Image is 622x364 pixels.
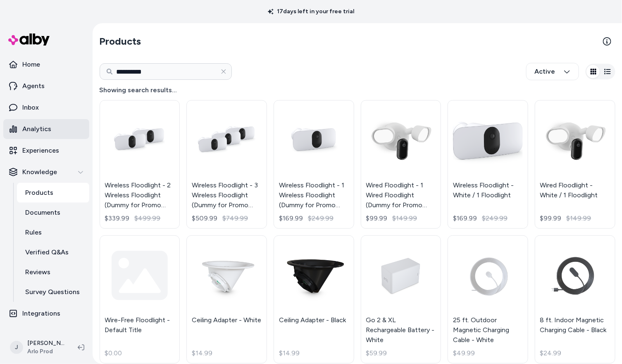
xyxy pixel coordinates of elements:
p: Verified Q&As [25,247,69,257]
a: Agents [3,76,89,96]
a: Inbox [3,98,89,117]
a: Wireless Floodlight - 2 Wireless Floodlight (Dummy for Promo Page) - WhiteWireless Floodlight - 2... [100,100,180,229]
p: Inbox [22,103,39,113]
img: alby Logo [8,34,50,45]
a: Wireless Floodlight - White / 1 FloodlightWireless Floodlight - White / 1 Floodlight$169.99$249.99 [448,100,528,229]
a: Wireless Floodlight - 1 Wireless Floodlight (Dummy for Promo Page) - WhiteWireless Floodlight - 1... [274,100,354,229]
a: Integrations [3,304,89,323]
a: Home [3,55,89,74]
a: Documents [17,203,89,223]
span: Arlo Prod [27,347,64,356]
a: Wired Floodlight - White / 1 FloodlightWired Floodlight - White / 1 Floodlight$99.99$149.99 [535,100,615,229]
a: Go 2 & XL Rechargeable Battery - WhiteGo 2 & XL Rechargeable Battery - White$59.99 [361,235,441,364]
a: Ceiling Adapter - BlackCeiling Adapter - Black$14.99 [274,235,354,364]
p: Products [25,188,53,198]
p: Documents [25,208,60,218]
a: Wired Floodlight - 1 Wired Floodlight (Dummy for Promo Page) - WhiteWired Floodlight - 1 Wired Fl... [361,100,441,229]
a: Wireless Floodlight - 3 Wireless Floodlight (Dummy for Promo Page) - WhiteWireless Floodlight - 3... [186,100,267,229]
a: 8 ft. Indoor Magnetic Charging Cable - Black8 ft. Indoor Magnetic Charging Cable - Black$24.99 [535,235,615,364]
p: Analytics [22,124,51,134]
a: Rules [17,223,89,242]
a: Reviews [17,262,89,282]
a: Ceiling Adapter - WhiteCeiling Adapter - White$14.99 [186,235,267,364]
a: 25 ft. Outdoor Magnetic Charging Cable - White25 ft. Outdoor Magnetic Charging Cable - White$49.99 [448,235,528,364]
button: Knowledge [3,162,89,182]
button: J[PERSON_NAME]Arlo Prod [5,334,71,361]
p: [PERSON_NAME] [27,339,64,347]
a: Products [17,183,89,203]
h2: Products [100,35,141,48]
p: Home [22,60,40,69]
a: Wire-Free Floodlight - Default Title$0.00 [100,235,180,364]
a: Survey Questions [17,282,89,302]
h4: Showing search results... [100,85,615,95]
p: Rules [25,227,42,237]
p: 17 days left in your free trial [263,7,359,16]
p: Experiences [22,146,59,156]
p: Reviews [25,267,50,277]
p: Knowledge [22,167,57,177]
a: Experiences [3,141,89,160]
a: Analytics [3,119,89,139]
button: Active [526,63,579,80]
p: Survey Questions [25,287,80,297]
a: Verified Q&As [17,242,89,262]
p: Integrations [22,309,60,318]
span: J [10,341,23,354]
p: Agents [22,81,45,91]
